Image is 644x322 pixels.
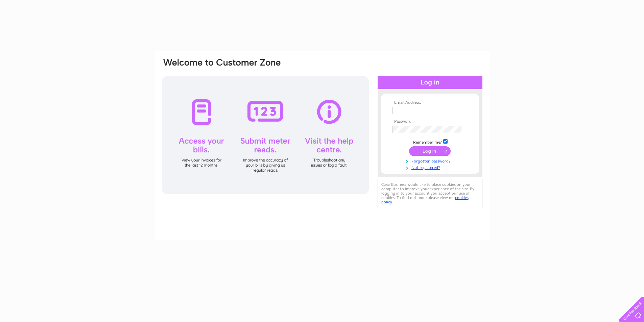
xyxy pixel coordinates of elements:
[392,157,469,164] a: Forgotten password?
[378,179,482,208] div: Clear Business would like to place cookies on your computer to improve your experience of the sit...
[391,119,469,124] th: Password:
[391,138,469,145] td: Remember me?
[392,164,469,170] a: Not registered?
[409,146,451,156] input: Submit
[381,195,469,204] a: cookies policy
[391,100,469,105] th: Email Address:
